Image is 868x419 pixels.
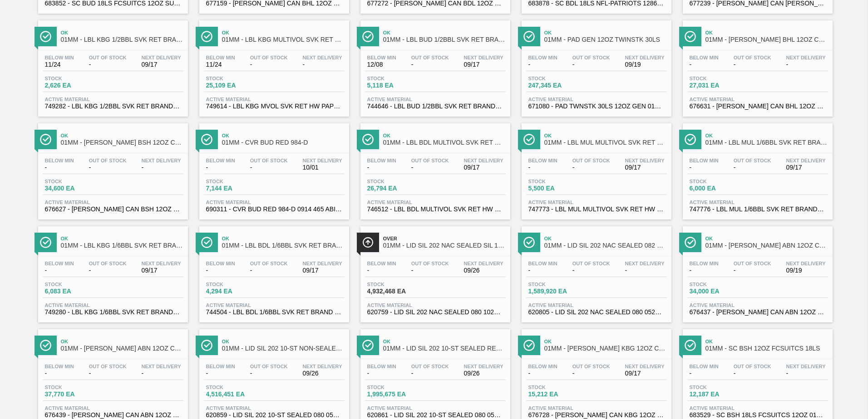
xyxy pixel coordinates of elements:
[45,370,74,377] span: -
[572,267,610,274] span: -
[45,364,74,369] span: Below Min
[690,267,719,274] span: -
[250,364,288,369] span: Out Of Stock
[142,364,181,369] span: Next Delivery
[690,97,826,102] span: Active Material
[45,261,74,266] span: Below Min
[192,117,354,219] a: ÍconeOk01MM - CVR BUD RED 984-DBelow Min-Out Of Stock-Next Delivery10/01Stock7,144 EAActive Mater...
[528,158,557,163] span: Below Min
[383,139,506,146] span: 01MM - LBL BDL MULTIVOL SVK RET HW PAPER #3
[61,242,183,249] span: 01MM - LBL KBG 1/6BBL SVK RET BRAND PPS #4
[354,14,515,117] a: ÍconeOk01MM - LBL BUD 1/2BBL SVK RET BRAND PAPER #4 5.0%Below Min12/08Out Of Stock-Next Delivery0...
[367,200,503,205] span: Active Material
[367,61,396,68] span: 12/08
[206,385,270,390] span: Stock
[31,117,192,219] a: ÍconeOk01MM - [PERSON_NAME] BSH 12OZ CAN CAN PK 12/12 CANBelow Min-Out Of Stock-Next Delivery-Sto...
[206,179,270,184] span: Stock
[45,158,74,163] span: Below Min
[690,309,826,316] span: 676437 - CARR CAN ABN 12OZ CAN PK 15/12 CAN 0522
[89,267,127,274] span: -
[734,261,771,266] span: Out Of Stock
[222,30,345,35] span: Ok
[690,55,719,60] span: Below Min
[528,82,592,89] span: 247,345 EA
[89,55,127,60] span: Out Of Stock
[523,134,535,145] img: Ícone
[383,30,506,35] span: Ok
[250,61,288,68] span: -
[206,288,270,295] span: 4,294 EA
[206,185,270,192] span: 7,144 EA
[367,309,503,316] span: 620759 - LID SIL 202 NAC SEALED 080 1021 SIL EPOX
[303,158,342,163] span: Next Delivery
[31,219,192,322] a: ÍconeOk01MM - LBL KBG 1/6BBL SVK RET BRAND PPS #4Below Min-Out Of Stock-Next Delivery09/17Stock6,...
[528,302,665,308] span: Active Material
[464,55,503,60] span: Next Delivery
[786,55,826,60] span: Next Delivery
[786,370,826,377] span: -
[528,185,592,192] span: 5,500 EA
[676,14,837,117] a: ÍconeOk01MM - [PERSON_NAME] BHL 12OZ CAN CAN PK 12/12 CANBelow Min-Out Of Stock-Next Delivery-Sto...
[192,14,354,117] a: ÍconeOk01MM - LBL KBG MULTIVOL SVK RET HW PPS #3Below Min11/24Out Of Stock-Next Delivery-Stock25,...
[40,340,51,351] img: Ícone
[206,267,235,274] span: -
[367,364,396,369] span: Below Min
[222,242,345,249] span: 01MM - LBL BDL 1/6BBL SVK RET BRAND PPS #4
[690,158,719,163] span: Below Min
[222,133,345,138] span: Ok
[464,364,503,369] span: Next Delivery
[411,267,449,274] span: -
[45,385,108,390] span: Stock
[367,412,503,419] span: 620861 - LID SIL 202 10-ST SEALED 080 0523 RED DI
[411,370,449,377] span: -
[250,55,288,60] span: Out Of Stock
[528,405,665,411] span: Active Material
[367,82,431,89] span: 5,118 EA
[690,206,826,213] span: 747776 - LBL MUL 1/6BBL SVK RET BRAND PPS 0220 #4
[45,282,108,287] span: Stock
[201,31,212,42] img: Ícone
[250,158,288,163] span: Out Of Stock
[303,164,342,171] span: 10/01
[206,370,235,377] span: -
[572,261,610,266] span: Out Of Stock
[45,267,74,274] span: -
[40,237,51,248] img: Ícone
[544,345,667,352] span: 01MM - CARR KBG 12OZ CAN CAN PK 12/12 CAN
[367,261,396,266] span: Below Min
[362,237,374,248] img: Ícone
[411,61,449,68] span: -
[222,236,345,241] span: Ok
[528,309,665,316] span: 620805 - LID SIL 202 NAC SEALED 080 0522 RED DIE
[206,97,342,102] span: Active Material
[45,61,74,68] span: 11/24
[250,164,288,171] span: -
[528,179,592,184] span: Stock
[206,302,342,308] span: Active Material
[206,309,342,316] span: 744504 - LBL BDL 1/6BBL SVK RET BRAND PPS 1215 #4
[690,370,719,377] span: -
[690,405,826,411] span: Active Material
[685,134,696,145] img: Ícone
[206,200,342,205] span: Active Material
[528,391,592,398] span: 15,212 EA
[45,103,181,110] span: 749282 - LBL KBG 1/2BBL SVK RET BRAND PPS 0123 #4
[303,55,342,60] span: Next Delivery
[625,267,665,274] span: -
[206,55,235,60] span: Below Min
[303,61,342,68] span: -
[544,236,667,241] span: Ok
[250,370,288,377] span: -
[142,164,181,171] span: -
[354,117,515,219] a: ÍconeOk01MM - LBL BDL MULTIVOL SVK RET HW PAPER #3Below Min-Out Of Stock-Next Delivery09/17Stock2...
[572,158,610,163] span: Out Of Stock
[411,55,449,60] span: Out Of Stock
[734,164,771,171] span: -
[383,339,506,344] span: Ok
[705,36,828,43] span: 01MM - CARR BHL 12OZ CAN CAN PK 12/12 CAN
[705,242,828,249] span: 01MM - CARR ABN 12OZ CAN CAN PK 15/12 CAN AQUEOUS COATING
[206,76,270,81] span: Stock
[45,185,108,192] span: 34,600 EA
[206,164,235,171] span: -
[201,134,212,145] img: Ícone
